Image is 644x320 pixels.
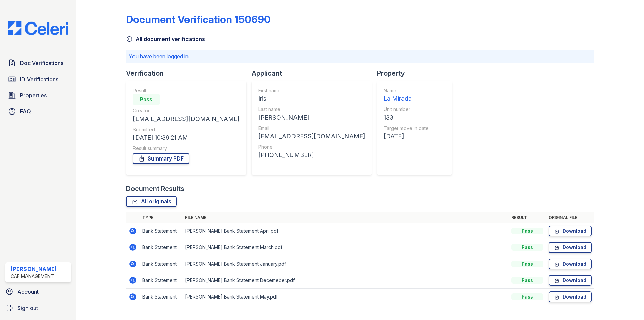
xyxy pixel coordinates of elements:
th: Result [508,212,546,223]
span: Sign out [17,304,38,312]
div: Document Results [126,184,184,193]
th: Type [140,212,182,223]
div: Pass [133,94,160,105]
div: Document Verification 150690 [126,13,271,26]
td: Bank Statement [140,256,182,272]
a: Sign out [3,301,74,315]
div: Name [384,87,429,94]
div: [PHONE_NUMBER] [258,150,365,160]
img: CE_Logo_Blue-a8612792a0a2168367f1c8372b55b34899dd931a85d93a1a3d3e32e68fde9ad4.png [3,21,74,35]
a: FAQ [5,105,71,118]
div: Target move in date [384,125,429,132]
a: Download [549,242,592,253]
a: Account [3,285,74,299]
div: Verification [126,68,252,78]
div: Email [258,125,365,132]
div: [PERSON_NAME] [11,265,57,273]
div: Pass [511,277,543,284]
td: Bank Statement [140,223,182,239]
td: [PERSON_NAME] Bank Statement May.pdf [182,289,508,305]
div: Unit number [384,106,429,113]
a: Download [549,226,592,236]
td: Bank Statement [140,289,182,305]
a: All originals [126,196,177,207]
span: Properties [20,91,47,99]
div: Result summary [133,145,239,152]
div: Pass [511,293,543,300]
span: FAQ [20,107,31,116]
td: [PERSON_NAME] Bank Statement March.pdf [182,239,508,256]
th: Original file [546,212,594,223]
div: [DATE] [384,132,429,141]
td: [PERSON_NAME] Bank Statement April.pdf [182,223,508,239]
a: Name La Mirada [384,87,429,103]
p: You have been logged in [129,52,592,60]
div: 133 [384,113,429,122]
span: Doc Verifications [20,59,63,67]
div: Phone [258,144,365,150]
a: Doc Verifications [5,56,71,70]
div: Last name [258,106,365,113]
div: Submitted [133,126,239,133]
a: ID Verifications [5,73,71,86]
div: First name [258,87,365,94]
td: [PERSON_NAME] Bank Statement January.pdf [182,256,508,272]
td: Bank Statement [140,272,182,289]
td: Bank Statement [140,239,182,256]
div: Pass [511,261,543,267]
th: File name [182,212,508,223]
div: Pass [511,228,543,234]
a: Download [549,275,592,286]
div: Pass [511,244,543,251]
a: Download [549,291,592,302]
div: La Mirada [384,94,429,103]
div: Result [133,87,239,94]
a: Download [549,259,592,269]
div: [EMAIL_ADDRESS][DOMAIN_NAME] [133,114,239,124]
a: Properties [5,89,71,102]
div: Applicant [252,68,377,78]
a: Summary PDF [133,153,189,164]
td: [PERSON_NAME] Bank Statement Decemeber.pdf [182,272,508,289]
div: Creator [133,107,239,114]
div: Iris [258,94,365,103]
div: [PERSON_NAME] [258,113,365,122]
span: Account [17,288,39,296]
span: ID Verifications [20,75,58,83]
a: All document verifications [126,35,205,43]
div: [DATE] 10:39:21 AM [133,133,239,142]
div: CAF Management [11,273,57,280]
div: [EMAIL_ADDRESS][DOMAIN_NAME] [258,132,365,141]
div: Property [377,68,458,78]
